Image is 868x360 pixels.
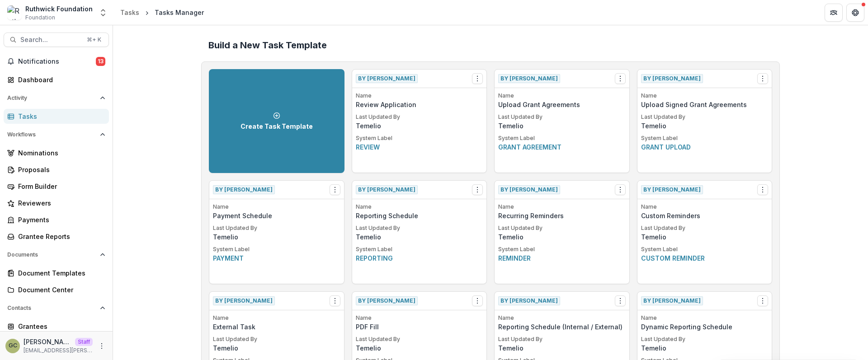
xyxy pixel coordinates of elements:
div: ⌘ + K [85,35,103,45]
div: Proposals [18,165,102,174]
p: System Label [356,245,483,253]
button: Options [472,73,483,84]
span: By [PERSON_NAME] [641,74,703,83]
button: Options [330,295,340,306]
div: Tasks [18,112,102,121]
span: Workflows [7,131,96,138]
a: Payments [4,212,109,227]
span: By [PERSON_NAME] [498,296,560,305]
a: Tasks [4,109,109,124]
button: Open Contacts [4,301,109,315]
button: More [96,341,107,351]
p: System Label [641,134,769,142]
p: Temelio [213,232,340,242]
p: Last Updated By [213,335,340,343]
p: Recurring Reminders [498,211,626,220]
p: Temelio [498,121,626,131]
span: By [PERSON_NAME] [498,185,560,194]
button: Options [472,295,483,306]
div: Ruthwick Foundation [25,4,93,14]
p: Create Task Template [241,123,313,131]
p: Payment [213,253,340,263]
p: Name [356,92,483,100]
span: Documents [7,252,96,258]
button: Open Workflows [4,127,109,142]
img: Ruthwick Foundation [7,5,22,20]
a: Grantee Reports [4,229,109,244]
p: Temelio [356,232,483,242]
p: Reminder [498,253,626,263]
p: System Label [498,134,626,142]
a: Nominations [4,145,109,160]
p: Reporting [356,253,483,263]
a: Proposals [4,162,109,177]
p: System Label [641,245,769,253]
p: Name [498,92,626,100]
p: External Task [213,322,340,332]
span: By [PERSON_NAME] [213,296,275,305]
p: Temelio [641,343,769,353]
span: By [PERSON_NAME] [641,296,703,305]
p: Custom reminder [641,253,769,263]
p: Temelio [498,232,626,242]
p: [PERSON_NAME] [24,337,71,346]
button: Get Help [846,4,864,22]
p: Last Updated By [641,224,769,232]
button: Options [330,184,340,195]
button: Partners [825,4,843,22]
a: Grantees [4,319,109,334]
div: Document Templates [18,268,102,278]
div: Grace Chang [9,343,17,349]
p: Temelio [498,343,626,353]
span: By [PERSON_NAME] [356,296,418,305]
span: Search... [20,36,81,44]
button: Notifications13 [4,54,109,69]
nav: breadcrumb [117,6,208,19]
p: Dynamic Reporting Schedule [641,322,769,332]
span: By [PERSON_NAME] [356,74,418,83]
p: Name [641,92,769,100]
div: Dashboard [18,75,102,84]
button: Options [757,184,768,195]
p: Name [641,203,769,211]
div: Form Builder [18,182,102,191]
p: Grant agreement [498,142,626,152]
button: Options [615,73,626,84]
p: Name [356,203,483,211]
p: Last Updated By [356,113,483,121]
div: Document Center [18,285,102,295]
p: Last Updated By [498,224,626,232]
a: Tasks [117,6,143,19]
p: Reporting Schedule (Internal / External) [498,322,626,332]
p: [EMAIL_ADDRESS][PERSON_NAME][DOMAIN_NAME] [24,346,93,355]
div: Payments [18,215,102,224]
p: Name [498,314,626,322]
p: Last Updated By [498,113,626,121]
p: Name [498,203,626,211]
div: Grantee Reports [18,232,102,241]
span: By [PERSON_NAME] [356,185,418,194]
a: Reviewers [4,196,109,210]
p: Temelio [356,343,483,353]
div: Nominations [18,148,102,158]
button: Options [615,184,626,195]
p: Custom Reminders [641,211,769,220]
p: Upload Signed Grant Agreements [641,100,769,109]
a: Document Center [4,282,109,297]
p: Review [356,142,483,152]
p: Temelio [356,121,483,131]
p: System Label [498,245,626,253]
p: Upload Grant Agreements [498,100,626,109]
span: By [PERSON_NAME] [498,74,560,83]
button: Options [472,184,483,195]
button: Options [615,295,626,306]
p: Name [213,203,340,211]
h2: Build a New Task Template [208,40,773,51]
p: Last Updated By [498,335,626,343]
a: Document Templates [4,266,109,281]
a: Dashboard [4,72,109,87]
button: Options [757,295,768,306]
p: Staff [75,338,93,346]
span: Activity [7,95,96,101]
span: 13 [96,57,105,66]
